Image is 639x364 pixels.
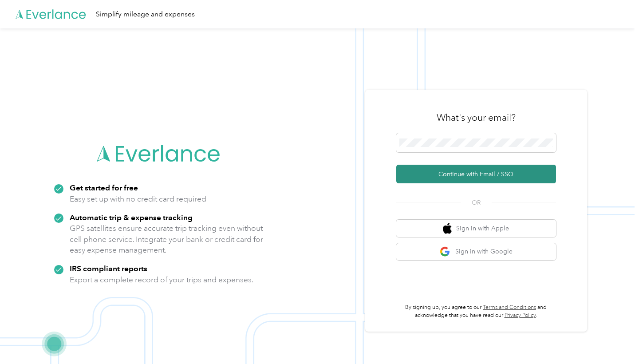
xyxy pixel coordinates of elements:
h3: What's your email? [437,111,516,124]
a: Terms and Conditions [483,304,536,311]
button: google logoSign in with Google [396,243,556,261]
strong: Automatic trip & expense tracking [70,213,193,222]
p: Easy set up with no credit card required [70,194,206,205]
p: By signing up, you agree to our and acknowledge that you have read our . [396,304,556,319]
div: Simplify mileage and expenses [96,9,195,20]
img: apple logo [443,223,452,234]
span: OR [461,198,492,207]
img: google logo [440,246,451,257]
p: Export a complete record of your trips and expenses. [70,274,253,285]
p: GPS satellites ensure accurate trip tracking even without cell phone service. Integrate your bank... [70,223,264,256]
strong: Get started for free [70,183,138,192]
a: Privacy Policy [505,312,536,319]
button: apple logoSign in with Apple [396,220,556,237]
button: Continue with Email / SSO [396,165,556,183]
strong: IRS compliant reports [70,264,147,273]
